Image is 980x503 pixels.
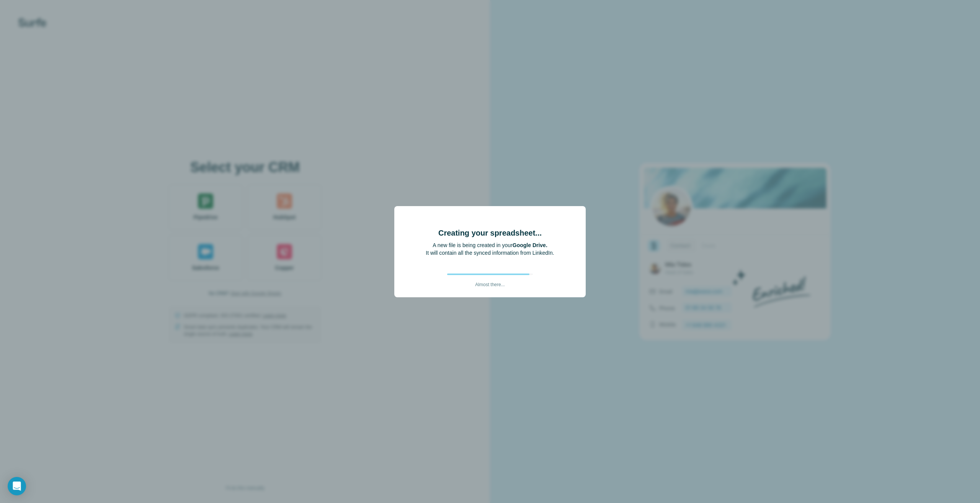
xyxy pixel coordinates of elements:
[8,477,26,495] div: Open Intercom Messenger
[426,241,554,249] p: A new file is being created in your
[438,228,542,238] h4: Creating your spreadsheet...
[475,275,505,288] p: Almost there...
[513,242,547,248] b: Google Drive.
[426,249,554,257] p: It will contain all the synced information from LinkedIn.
